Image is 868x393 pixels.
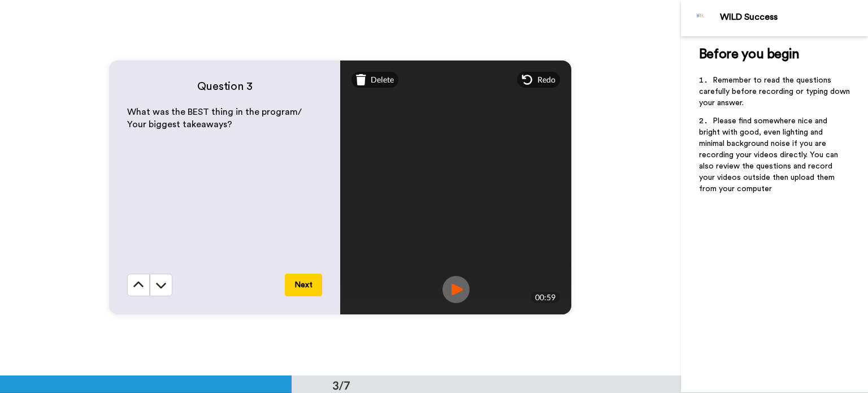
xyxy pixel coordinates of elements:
span: Before you begin [699,47,799,61]
span: What was the BEST thing in the program/ Your biggest takeaways? [127,107,304,129]
div: WILD Success [720,12,867,23]
div: 3/7 [314,377,368,393]
span: Please find somewhere nice and bright with good, even lighting and minimal background noise if yo... [699,117,840,193]
div: 00:59 [531,292,560,303]
img: Profile Image [687,5,714,32]
img: ic_record_play.svg [442,276,470,303]
h4: Question 3 [127,79,322,94]
div: Redo [517,72,560,88]
button: Next [285,274,322,296]
span: Delete [371,74,394,85]
span: Redo [537,74,555,85]
span: Remember to read the questions carefully before recording or typing down your answer. [699,76,852,107]
div: Delete [351,72,398,88]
